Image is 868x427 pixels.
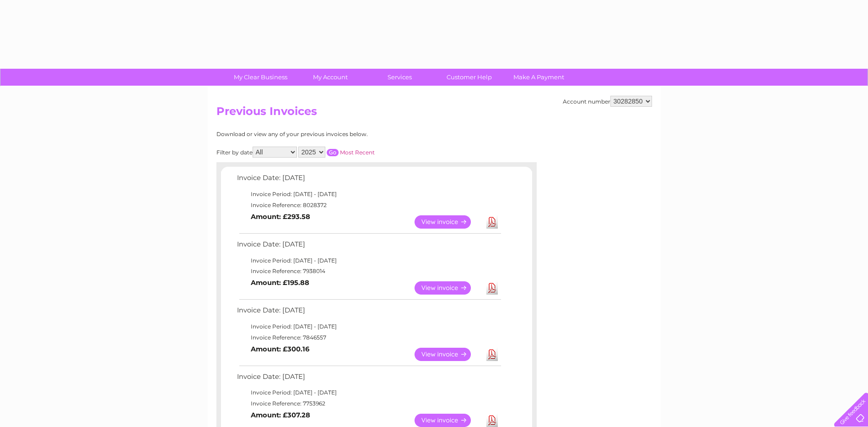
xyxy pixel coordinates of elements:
[251,279,309,287] b: Amount: £195.88
[563,96,652,107] div: Account number
[486,414,498,427] a: Download
[431,69,507,86] a: Customer Help
[415,348,482,361] a: View
[235,321,502,332] td: Invoice Period: [DATE] - [DATE]
[216,147,457,158] div: Filter by date
[486,215,498,229] a: Download
[223,69,298,86] a: My Clear Business
[235,200,502,211] td: Invoice Reference: 8028372
[235,189,502,200] td: Invoice Period: [DATE] - [DATE]
[292,69,368,86] a: My Account
[251,345,309,353] b: Amount: £300.16
[251,213,310,221] b: Amount: £293.58
[235,398,502,409] td: Invoice Reference: 7753962
[216,131,457,137] div: Download or view any of your previous invoices below.
[216,105,652,122] h2: Previous Invoices
[235,238,502,255] td: Invoice Date: [DATE]
[235,371,502,388] td: Invoice Date: [DATE]
[415,215,482,229] a: View
[415,281,482,295] a: View
[362,69,437,86] a: Services
[251,411,310,419] b: Amount: £307.28
[501,69,577,86] a: Make A Payment
[486,348,498,361] a: Download
[235,266,502,277] td: Invoice Reference: 7938014
[415,414,482,427] a: View
[235,255,502,266] td: Invoice Period: [DATE] - [DATE]
[235,332,502,343] td: Invoice Reference: 7846557
[235,172,502,189] td: Invoice Date: [DATE]
[235,304,502,321] td: Invoice Date: [DATE]
[235,387,502,398] td: Invoice Period: [DATE] - [DATE]
[340,149,375,156] a: Most Recent
[486,281,498,295] a: Download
